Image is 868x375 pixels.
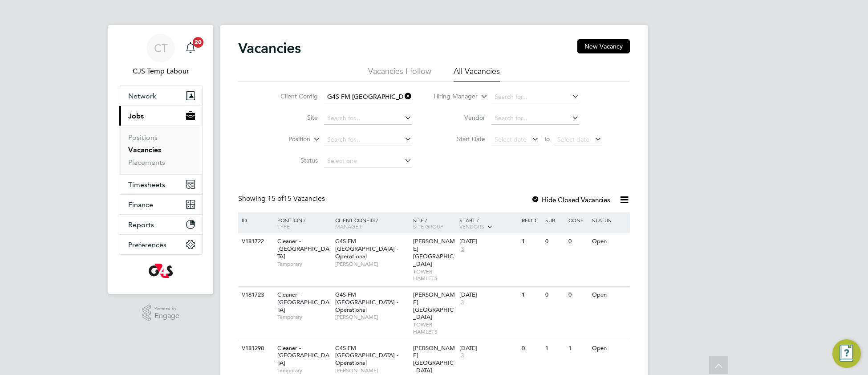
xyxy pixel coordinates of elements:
[519,233,543,250] div: 1
[335,261,409,268] span: [PERSON_NAME]
[832,339,861,368] button: Engage Resource Center
[333,212,411,234] div: Client Config /
[491,91,579,103] input: Search for...
[324,112,412,125] input: Search for...
[238,194,327,204] div: Showing
[119,195,202,214] button: Finance
[335,367,409,374] span: [PERSON_NAME]
[459,352,465,359] span: 3
[543,212,566,228] div: Sub
[335,223,361,230] span: Manager
[519,340,543,357] div: 0
[128,133,158,142] a: Positions
[128,112,144,120] span: Jobs
[566,212,589,228] div: Conf
[413,344,455,375] span: [PERSON_NAME][GEOGRAPHIC_DATA]
[590,233,629,250] div: Open
[277,344,329,367] span: Cleaner - [GEOGRAPHIC_DATA]
[459,238,517,245] div: [DATE]
[459,345,517,352] div: [DATE]
[128,158,165,167] a: Placements
[154,42,168,54] span: CT
[577,39,630,53] button: New Vacancy
[268,194,284,203] span: 15 of
[459,299,465,306] span: 3
[413,291,455,321] span: [PERSON_NAME][GEOGRAPHIC_DATA]
[119,215,202,234] button: Reports
[119,34,203,77] a: CTCJS Temp Labour
[413,223,443,230] span: Site Group
[142,305,180,322] a: Powered byEngage
[149,264,173,278] img: g4s-logo-retina.png
[324,134,412,146] input: Search for...
[119,126,202,174] div: Jobs
[268,194,325,203] span: 15 Vacancies
[566,233,589,250] div: 0
[277,261,331,268] span: Temporary
[239,340,271,357] div: V181298
[324,91,412,103] input: Search for...
[239,212,271,228] div: ID
[543,287,566,303] div: 0
[128,220,154,229] span: Reports
[491,112,579,125] input: Search for...
[413,237,455,268] span: [PERSON_NAME][GEOGRAPHIC_DATA]
[267,156,318,164] label: Status
[119,66,203,77] span: CJS Temp Labour
[259,135,310,144] label: Position
[590,287,629,303] div: Open
[267,92,318,100] label: Client Config
[543,233,566,250] div: 0
[413,268,455,282] span: TOWER HAMLETS
[277,314,331,321] span: Temporary
[267,114,318,122] label: Site
[335,237,398,260] span: G4S FM [GEOGRAPHIC_DATA] - Operational
[335,291,398,314] span: G4S FM [GEOGRAPHIC_DATA] - Operational
[434,114,485,122] label: Vendor
[128,180,165,189] span: Timesheets
[108,25,213,294] nav: Main navigation
[566,287,589,303] div: 0
[239,233,271,250] div: V181722
[335,344,398,367] span: G4S FM [GEOGRAPHIC_DATA] - Operational
[434,135,485,143] label: Start Date
[411,212,458,234] div: Site /
[454,66,500,82] li: All Vacancies
[557,135,589,143] span: Select date
[238,39,301,57] h2: Vacancies
[128,146,161,154] a: Vacancies
[519,287,543,303] div: 1
[193,37,203,48] span: 20
[495,135,527,143] span: Select date
[128,92,156,100] span: Network
[277,223,290,230] span: Type
[566,340,589,357] div: 1
[459,291,517,299] div: [DATE]
[368,66,431,82] li: Vacancies I follow
[119,175,202,194] button: Timesheets
[239,287,271,303] div: V181723
[335,314,409,321] span: [PERSON_NAME]
[590,340,629,357] div: Open
[154,305,179,312] span: Powered by
[413,321,455,335] span: TOWER HAMLETS
[519,212,543,228] div: Reqd
[128,200,153,209] span: Finance
[119,235,202,254] button: Preferences
[543,340,566,357] div: 1
[182,34,199,62] a: 20
[119,264,203,278] a: Go to home page
[119,86,202,106] button: Network
[154,312,179,320] span: Engage
[590,212,629,228] div: Status
[531,196,610,204] label: Hide Closed Vacancies
[128,240,166,249] span: Preferences
[541,133,552,145] span: To
[426,92,478,101] label: Hiring Manager
[119,106,202,126] button: Jobs
[271,212,333,234] div: Position /
[459,245,465,253] span: 3
[457,212,519,235] div: Start /
[277,237,329,260] span: Cleaner - [GEOGRAPHIC_DATA]
[324,155,412,167] input: Select one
